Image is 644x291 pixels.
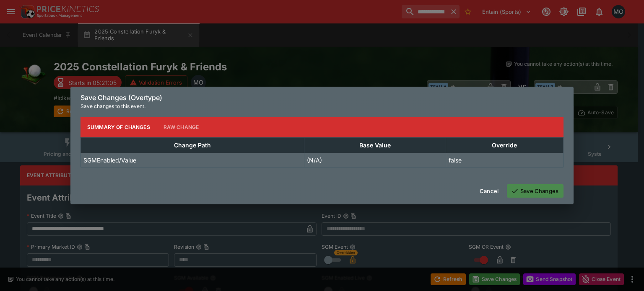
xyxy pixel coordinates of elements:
[83,156,136,165] p: SGMEnabled/Value
[81,137,304,153] th: Change Path
[304,153,446,167] td: (N/A)
[304,137,446,153] th: Base Value
[80,93,563,102] h6: Save Changes (Overtype)
[157,117,206,137] button: Raw Change
[446,153,563,167] td: false
[507,184,563,198] button: Save Changes
[80,117,157,137] button: Summary of Changes
[446,137,563,153] th: Override
[475,184,504,198] button: Cancel
[80,102,563,111] p: Save changes to this event.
